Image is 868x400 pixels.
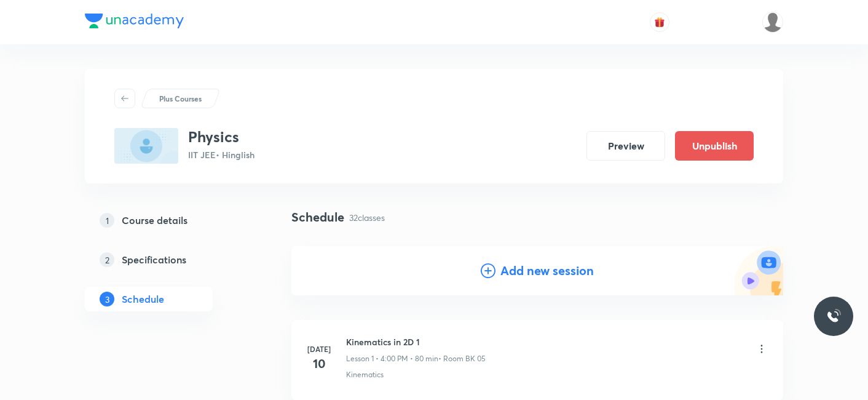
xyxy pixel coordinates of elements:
img: Mukesh Gupta [762,12,783,33]
h5: Schedule [122,292,164,306]
p: IIT JEE • Hinglish [188,148,254,161]
p: 32 classes [349,211,385,224]
img: avatar [654,17,665,28]
h4: 10 [307,354,331,373]
p: 3 [100,292,114,306]
a: Company Logo [85,14,184,31]
h4: Schedule [291,208,344,226]
p: Plus Courses [159,93,202,104]
h3: Physics [188,128,254,146]
button: Preview [586,131,665,161]
a: 2Specifications [85,247,252,272]
button: avatar [650,12,669,32]
p: 1 [100,213,114,228]
h5: Course details [122,213,187,228]
p: Lesson 1 • 4:00 PM • 80 min [346,353,438,364]
h6: [DATE] [307,343,331,354]
img: Company Logo [85,14,184,28]
img: Add [734,246,783,295]
h6: Kinematics in 2D 1 [346,335,486,348]
h4: Add new session [500,262,594,280]
p: 2 [100,252,114,267]
p: Kinematics [346,369,384,380]
p: • Room BK 05 [438,353,486,364]
h5: Specifications [122,252,186,267]
img: ttu [826,309,841,324]
button: Unpublish [675,131,754,161]
img: FFFCCA39-DCEE-45DA-9882-3993AF06D53E_plus.png [114,128,178,164]
a: 1Course details [85,208,252,233]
